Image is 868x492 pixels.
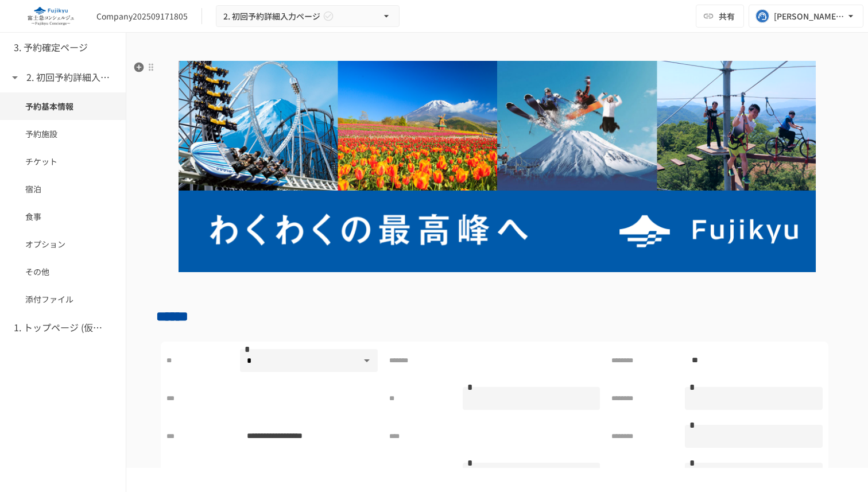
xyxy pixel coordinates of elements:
[719,10,735,22] span: 共有
[774,9,845,24] div: [PERSON_NAME][EMAIL_ADDRESS][PERSON_NAME][DOMAIN_NAME]
[25,183,100,195] span: 宿泊
[223,9,320,24] span: 2. 初回予約詳細入力ページ
[14,7,87,25] img: eQeGXtYPV2fEKIA3pizDiVdzO5gJTl2ahLbsPaD2E4R
[25,238,100,250] span: オプション
[25,100,100,113] span: 予約基本情報
[749,5,863,28] button: [PERSON_NAME][EMAIL_ADDRESS][PERSON_NAME][DOMAIN_NAME]
[25,210,100,223] span: 食事
[156,61,838,272] img: mg2cIuvRhv63UHtX5VfAfh1DTCPHmnxnvRSqzGwtk3G
[14,320,106,335] h6: 1. トップページ (仮予約一覧)
[696,5,744,28] button: 共有
[25,155,100,168] span: チケット
[25,265,100,278] span: その他
[25,293,100,305] span: 添付ファイル
[25,127,100,140] span: 予約施設
[216,5,400,28] button: 2. 初回予約詳細入力ページ
[14,40,88,55] h6: 3. 予約確定ページ
[26,70,118,85] h6: 2. 初回予約詳細入力ページ
[96,10,188,22] div: Company202509171805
